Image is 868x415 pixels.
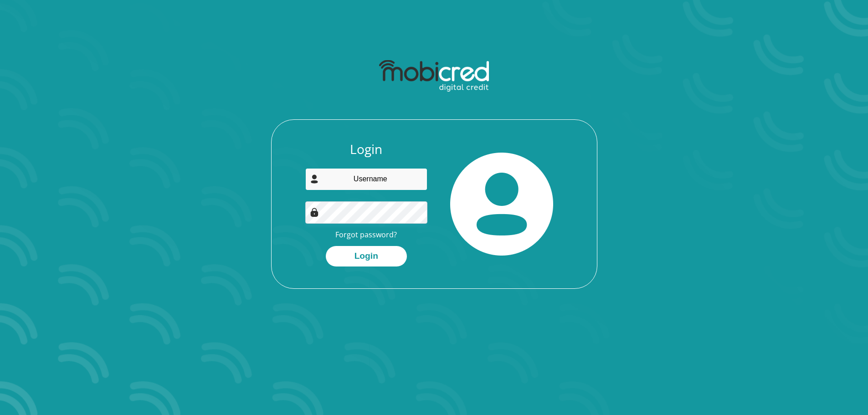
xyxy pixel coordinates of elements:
img: Image [310,208,319,217]
a: Forgot password? [335,230,397,240]
img: user-icon image [310,174,319,184]
img: mobicred logo [379,60,489,92]
button: Login [326,246,407,266]
h3: Login [305,142,427,157]
input: Username [305,168,427,190]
